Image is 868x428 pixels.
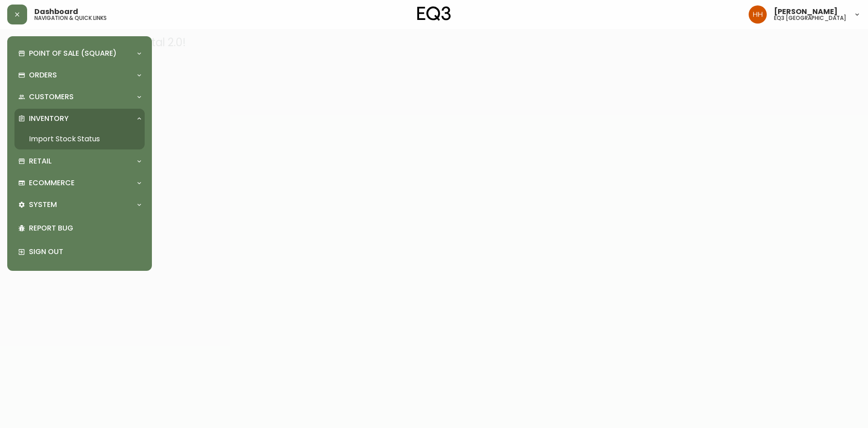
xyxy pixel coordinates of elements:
[29,70,57,80] p: Orders
[29,223,141,233] p: Report Bug
[774,8,838,15] span: [PERSON_NAME]
[14,151,145,171] div: Retail
[774,15,846,21] h5: eq3 [GEOGRAPHIC_DATA]
[14,240,145,264] div: Sign Out
[29,247,141,257] p: Sign Out
[417,6,451,21] img: logo
[29,92,74,102] p: Customers
[34,15,107,21] h5: navigation & quick links
[14,195,145,215] div: System
[29,156,52,166] p: Retail
[14,109,145,129] div: Inventory
[14,173,145,193] div: Ecommerce
[14,43,145,63] div: Point of Sale (Square)
[34,8,78,15] span: Dashboard
[14,65,145,85] div: Orders
[29,48,117,58] p: Point of Sale (Square)
[14,216,145,240] div: Report Bug
[14,87,145,107] div: Customers
[14,129,145,149] a: Import Stock Status
[29,178,75,188] p: Ecommerce
[29,200,57,210] p: System
[749,5,767,24] img: 6b766095664b4c6b511bd6e414aa3971
[29,114,69,124] p: Inventory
